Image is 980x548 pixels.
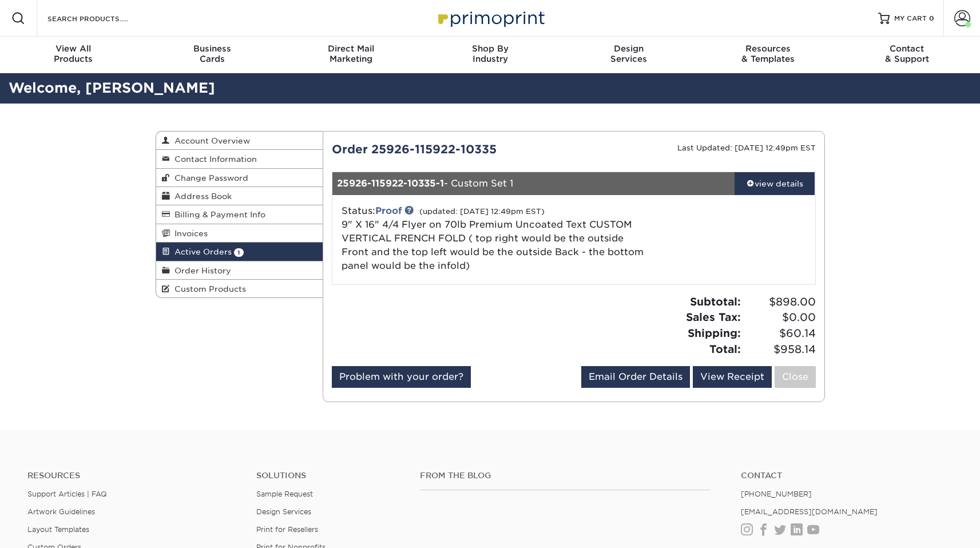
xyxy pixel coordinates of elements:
[323,141,574,158] div: Order 25926-115922-10335
[419,207,545,216] small: (updated: [DATE] 12:49pm EST)
[156,280,323,297] a: Custom Products
[156,224,323,243] a: Invoices
[420,43,560,64] div: Industry
[281,43,420,64] div: Marketing
[170,173,248,182] span: Change Password
[170,192,232,201] span: Address Book
[142,43,281,54] span: Business
[838,43,977,54] span: Contact
[735,178,815,189] div: view details
[46,11,158,25] input: SEARCH PRODUCTS.....
[699,37,838,73] a: Resources& Templates
[894,14,927,23] span: MY CART
[699,43,838,64] div: & Templates
[420,43,560,54] span: Shop By
[744,325,816,341] span: $60.14
[27,471,239,481] h4: Resources
[690,295,741,308] strong: Subtotal:
[256,471,403,481] h4: Solutions
[156,205,323,224] a: Billing & Payment Info
[677,144,816,152] small: Last Updated: [DATE] 12:49pm EST
[4,43,143,64] div: Products
[170,136,250,145] span: Account Overview
[741,507,878,516] a: [EMAIL_ADDRESS][DOMAIN_NAME]
[838,37,977,73] a: Contact& Support
[156,261,323,280] a: Order History
[170,154,257,164] span: Contact Information
[27,525,89,534] a: Layout Templates
[375,205,402,216] a: Proof
[688,327,741,339] strong: Shipping:
[142,37,281,73] a: BusinessCards
[281,37,420,73] a: Direct MailMarketing
[560,37,699,73] a: DesignServices
[342,219,644,271] span: 9" X 16" 4/4 Flyer on 70lb Premium Uncoated Text CUSTOM VERTICAL FRENCH FOLD ( top right would be...
[433,6,547,30] img: Primoprint
[838,43,977,64] div: & Support
[156,187,323,205] a: Address Book
[686,311,741,323] strong: Sales Tax:
[170,266,231,275] span: Order History
[744,309,816,325] span: $0.00
[170,229,208,238] span: Invoices
[156,150,323,168] a: Contact Information
[4,37,143,73] a: View AllProducts
[420,471,709,481] h4: From the Blog
[929,14,934,22] span: 0
[741,471,953,481] a: Contact
[256,507,311,516] a: Design Services
[332,366,471,388] a: Problem with your order?
[256,490,313,498] a: Sample Request
[337,178,444,189] strong: 25926-115922-10335-1
[735,172,815,195] a: view details
[234,248,244,257] span: 1
[281,43,420,54] span: Direct Mail
[142,43,281,64] div: Cards
[170,247,232,256] span: Active Orders
[4,43,143,54] span: View All
[170,210,265,219] span: Billing & Payment Info
[170,284,246,293] span: Custom Products
[560,43,699,54] span: Design
[332,172,735,195] div: - Custom Set 1
[709,343,741,355] strong: Total:
[156,132,323,150] a: Account Overview
[256,525,318,534] a: Print for Resellers
[156,169,323,187] a: Change Password
[333,204,654,273] div: Status:
[775,366,816,388] a: Close
[744,294,816,310] span: $898.00
[560,43,699,64] div: Services
[741,490,812,498] a: [PHONE_NUMBER]
[699,43,838,54] span: Resources
[744,341,816,358] span: $958.14
[420,37,560,73] a: Shop ByIndustry
[27,507,95,516] a: Artwork Guidelines
[693,366,772,388] a: View Receipt
[27,490,107,498] a: Support Articles | FAQ
[581,366,690,388] a: Email Order Details
[156,243,323,261] a: Active Orders 1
